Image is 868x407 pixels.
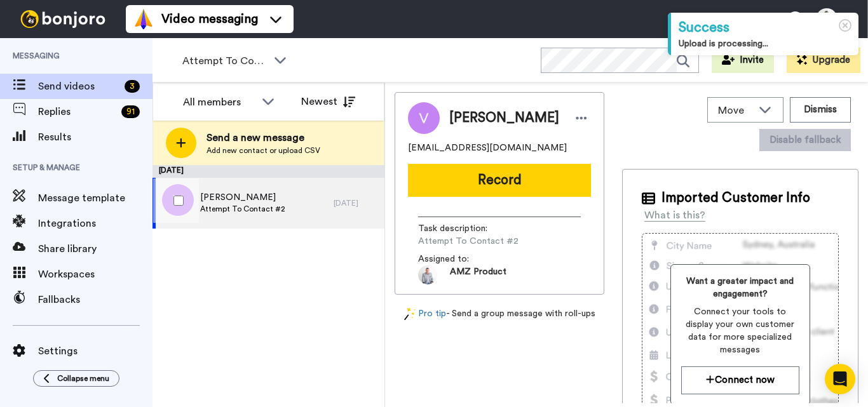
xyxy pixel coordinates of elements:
span: Connect your tools to display your own customer data for more specialized messages [681,305,800,356]
img: vm-color.svg [133,9,154,29]
span: Attempt To Contact #2 [418,235,539,248]
span: Attempt To Contact 2 [182,53,268,69]
div: Success [679,18,851,37]
div: [DATE] [334,198,378,208]
span: Results [38,130,153,145]
div: All members [183,95,255,110]
span: [PERSON_NAME] [449,109,559,128]
span: Video messaging [161,10,258,28]
button: Record [408,164,591,197]
span: Task description : [418,222,507,235]
span: Add new contact or upload CSV [207,145,320,156]
div: Open Intercom Messenger [825,364,855,394]
span: Fallbacks [38,292,153,307]
img: Image of Vicki [408,102,440,134]
div: What is this? [644,208,705,223]
span: Imported Customer Info [661,189,810,208]
span: [EMAIL_ADDRESS][DOMAIN_NAME] [408,142,567,154]
button: Upgrade [787,48,860,73]
span: Workspaces [38,267,153,282]
img: 0c7be819-cb90-4fe4-b844-3639e4b630b0-1684457197.jpg [418,265,437,284]
div: [DATE] [153,165,384,178]
button: Dismiss [790,97,851,123]
div: - Send a group message with roll-ups [395,307,604,321]
img: bj-logo-header-white.svg [15,10,111,28]
span: Want a greater impact and engagement? [681,275,800,300]
button: Invite [712,48,774,73]
span: Replies [38,104,116,119]
span: Collapse menu [57,373,109,384]
button: Newest [292,89,365,114]
div: Upload is processing... [679,37,851,50]
span: Send a new message [207,130,320,145]
a: Pro tip [404,307,446,321]
span: Send videos [38,79,119,94]
div: 91 [121,105,140,118]
img: magic-wand.svg [404,307,416,321]
span: Attempt To Contact #2 [200,204,285,214]
span: AMZ Product [450,265,506,284]
button: Disable fallback [759,129,851,151]
span: Assigned to: [418,253,507,265]
div: 3 [125,80,140,93]
button: Collapse menu [33,370,119,387]
span: Settings [38,344,153,359]
span: Share library [38,241,153,257]
span: [PERSON_NAME] [200,191,285,204]
span: Integrations [38,216,153,231]
span: Message template [38,190,153,206]
button: Connect now [681,366,800,394]
span: Move [718,103,752,118]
